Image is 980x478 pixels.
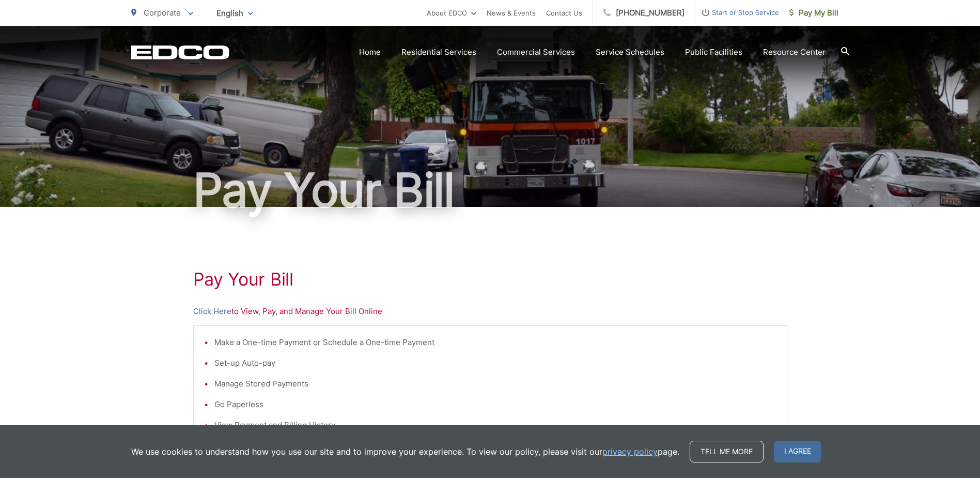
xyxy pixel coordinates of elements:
[487,7,536,19] a: News & Events
[209,4,261,22] span: English
[193,305,231,318] a: Click Here
[427,7,476,19] a: About EDCO
[131,45,229,59] a: EDCD logo. Return to the homepage.
[401,46,476,58] a: Residential Services
[497,46,575,58] a: Commercial Services
[193,269,787,290] h1: Pay Your Bill
[596,46,664,58] a: Service Schedules
[602,445,658,458] a: privacy policy
[214,419,776,431] li: View Payment and Billing History
[359,46,381,58] a: Home
[214,357,776,369] li: Set-up Auto-pay
[144,8,181,18] span: Corporate
[214,398,776,411] li: Go Paperless
[131,445,679,458] p: We use cookies to understand how you use our site and to improve your experience. To view our pol...
[214,336,776,349] li: Make a One-time Payment or Schedule a One-time Payment
[214,378,776,390] li: Manage Stored Payments
[763,46,826,58] a: Resource Center
[546,7,582,19] a: Contact Us
[193,305,787,318] p: to View, Pay, and Manage Your Bill Online
[774,441,821,462] span: I agree
[789,7,838,19] span: Pay My Bill
[131,165,849,216] h1: Pay Your Bill
[690,441,764,462] a: Tell me more
[685,46,742,58] a: Public Facilities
